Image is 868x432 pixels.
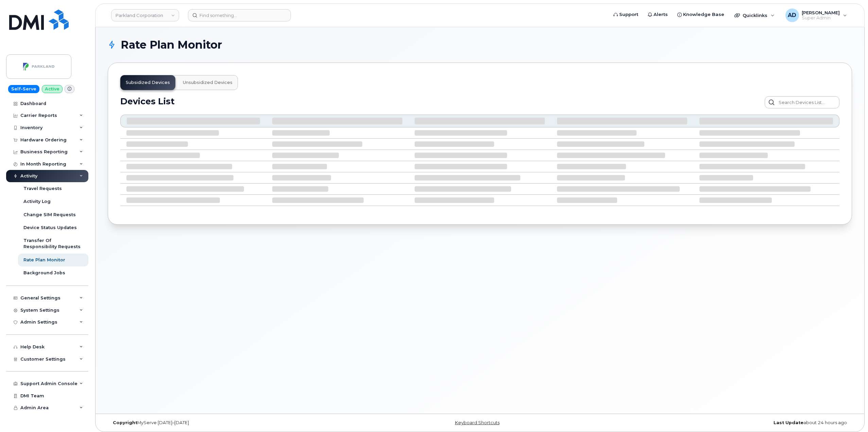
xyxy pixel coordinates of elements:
h2: Devices List [120,96,175,115]
span: Unsubsidized devices [183,80,232,85]
a: Keyboard Shortcuts [455,420,500,425]
strong: Last Update [774,420,803,425]
input: Search Devices List... [765,96,839,108]
div: about 24 hours ago [604,420,852,426]
div: MyServe [DATE]–[DATE] [108,420,356,426]
span: Rate Plan Monitor [121,40,222,50]
strong: Copyright [113,420,137,425]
